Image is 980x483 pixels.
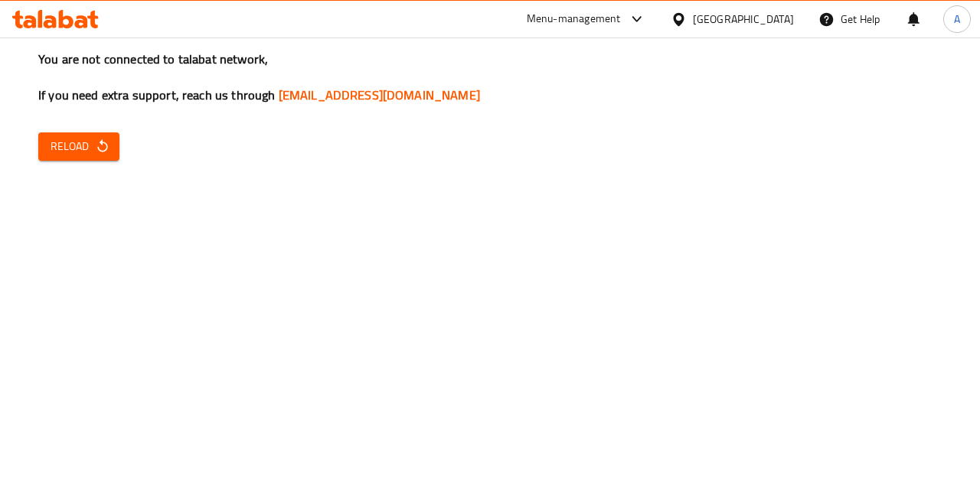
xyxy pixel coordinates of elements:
[527,10,621,28] div: Menu-management
[279,83,480,106] a: [EMAIL_ADDRESS][DOMAIN_NAME]
[38,51,942,104] h3: You are not connected to talabat network, If you need extra support, reach us through
[693,11,794,28] div: [GEOGRAPHIC_DATA]
[954,11,960,28] span: A
[38,132,119,161] button: Reload
[51,137,107,156] span: Reload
